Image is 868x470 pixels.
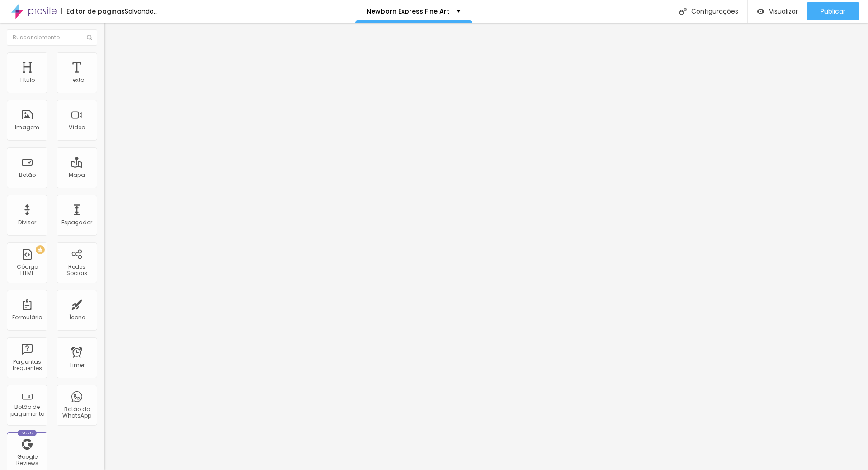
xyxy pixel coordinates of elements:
div: Novo [18,430,37,436]
div: Editor de páginas [61,8,125,14]
div: Perguntas frequentes [9,359,45,372]
p: Newborn Express Fine Art [367,8,449,14]
div: Botão do WhatsApp [59,406,94,419]
div: Imagem [15,124,39,131]
div: Divisor [18,219,36,226]
span: Publicar [821,8,845,15]
div: Título [19,77,35,83]
div: Vídeo [69,124,85,131]
div: Redes Sociais [59,264,94,277]
input: Buscar elemento [7,29,97,46]
div: Espaçador [61,219,92,226]
div: Formulário [12,314,42,321]
span: Visualizar [769,8,798,15]
img: Icone [679,8,687,15]
img: view-1.svg [757,8,764,15]
div: Ícone [69,314,85,321]
div: Mapa [69,172,85,178]
div: Código HTML [9,264,45,277]
button: Publicar [807,2,859,20]
img: Icone [87,35,92,40]
div: Salvando... [125,8,158,14]
div: Texto [70,77,84,83]
div: Google Reviews [9,454,45,467]
iframe: Editor [104,23,868,470]
button: Visualizar [748,2,807,20]
div: Botão [19,172,36,178]
div: Timer [69,362,85,368]
div: Botão de pagamento [9,404,45,417]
